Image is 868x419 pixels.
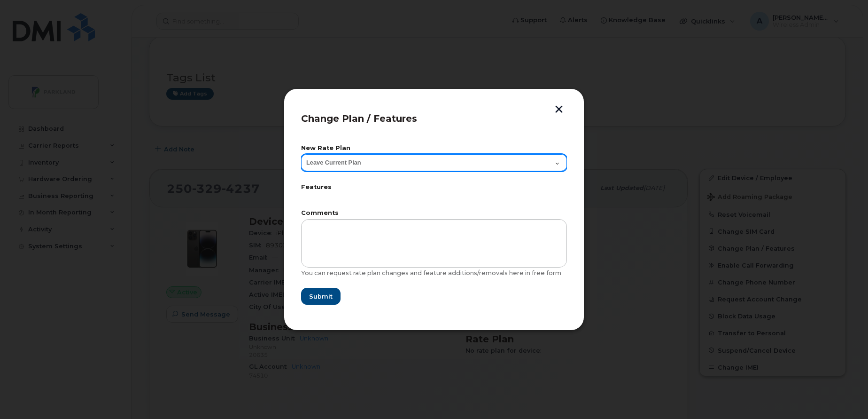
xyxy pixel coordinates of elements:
[309,292,333,301] span: Submit
[301,184,567,190] label: Features
[301,288,341,305] button: Submit
[301,210,567,216] label: Comments
[301,269,567,277] div: You can request rate plan changes and feature additions/removals here in free form
[301,145,567,151] label: New Rate Plan
[301,113,417,124] span: Change Plan / Features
